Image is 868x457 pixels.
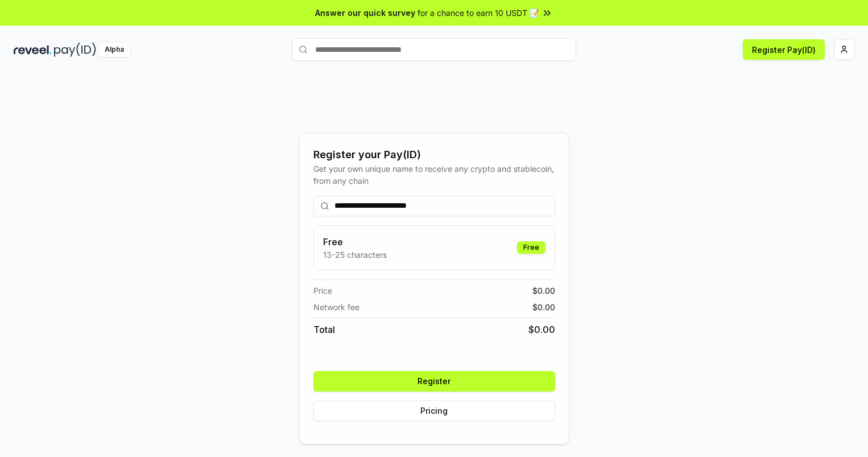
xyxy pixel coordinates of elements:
[313,147,555,163] div: Register your Pay(ID)
[517,241,545,254] div: Free
[313,163,555,187] div: Get your own unique name to receive any crypto and stablecoin, from any chain
[743,39,825,60] button: Register Pay(ID)
[313,285,332,297] span: Price
[323,249,387,261] p: 13-25 characters
[313,323,335,336] span: Total
[98,43,130,57] div: Alpha
[528,323,555,336] span: $ 0.00
[418,7,539,19] span: for a chance to earn 10 USDT 📝
[313,301,359,313] span: Network fee
[323,235,387,249] h3: Free
[313,401,555,421] button: Pricing
[54,43,96,57] img: pay_id
[315,7,415,19] span: Answer our quick survey
[14,43,52,57] img: reveel_dark
[313,371,555,392] button: Register
[532,285,555,297] span: $ 0.00
[532,301,555,313] span: $ 0.00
